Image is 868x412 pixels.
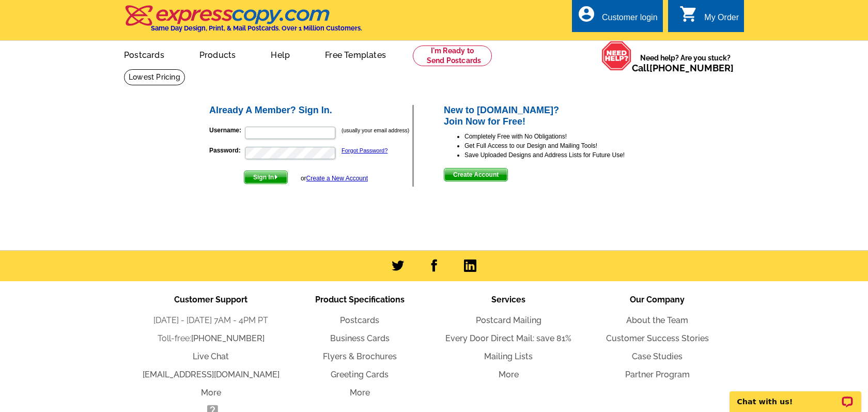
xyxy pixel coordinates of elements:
[626,315,688,325] a: About the Team
[445,333,571,343] a: Every Door Direct Mail: save 81%
[340,315,379,325] a: Postcards
[209,146,244,155] label: Password:
[315,295,405,304] span: Product Specifications
[124,12,362,32] a: Same Day Design, Print, & Mail Postcards. Over 1 Million Customers.
[606,333,709,343] a: Customer Success Stories
[254,42,306,66] a: Help
[174,295,247,304] span: Customer Support
[209,126,244,135] label: Username:
[244,171,288,184] button: Sign In
[244,171,287,184] span: Sign In
[601,41,632,71] img: help
[632,53,739,73] span: Need help? Are you stuck?
[350,388,370,398] a: More
[484,352,533,361] a: Mailing Lists
[632,63,734,73] span: Call
[444,169,507,181] span: Create Account
[476,315,541,325] a: Postcard Mailing
[301,174,368,183] div: or
[464,132,660,141] li: Completely Free with No Obligations!
[306,175,368,182] a: Create a New Account
[331,370,389,379] a: Greeting Cards
[323,352,397,361] a: Flyers & Brochures
[679,11,739,24] a: shopping_cart My Order
[143,370,280,379] a: [EMAIL_ADDRESS][DOMAIN_NAME]
[330,333,390,343] a: Business Cards
[191,333,265,343] a: [PHONE_NUMBER]
[136,332,285,345] li: Toll-free:
[193,352,229,361] a: Live Chat
[577,11,658,24] a: account_circle Customer login
[577,5,596,23] i: account_circle
[136,314,285,327] li: [DATE] - [DATE] 7AM - 4PM PT
[107,42,181,66] a: Postcards
[704,13,739,27] div: My Order
[209,105,412,116] h2: Already A Member? Sign In.
[201,388,221,398] a: More
[342,127,409,133] small: (usually your email address)
[491,295,525,304] span: Services
[499,370,519,379] a: More
[308,42,402,66] a: Free Templates
[444,105,660,127] h2: New to [DOMAIN_NAME]? Join Now for Free!
[464,141,660,150] li: Get Full Access to our Design and Mailing Tools!
[679,5,698,23] i: shopping_cart
[183,42,253,66] a: Products
[625,370,690,379] a: Partner Program
[602,13,658,27] div: Customer login
[649,63,734,73] a: [PHONE_NUMBER]
[151,24,362,32] h4: Same Day Design, Print, & Mail Postcards. Over 1 Million Customers.
[630,295,685,304] span: Our Company
[723,379,868,412] iframe: LiveChat chat widget
[274,175,278,179] img: button-next-arrow-white.png
[632,352,683,361] a: Case Studies
[464,150,660,160] li: Save Uploaded Designs and Address Lists for Future Use!
[444,168,508,181] button: Create Account
[342,147,388,154] a: Forgot Password?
